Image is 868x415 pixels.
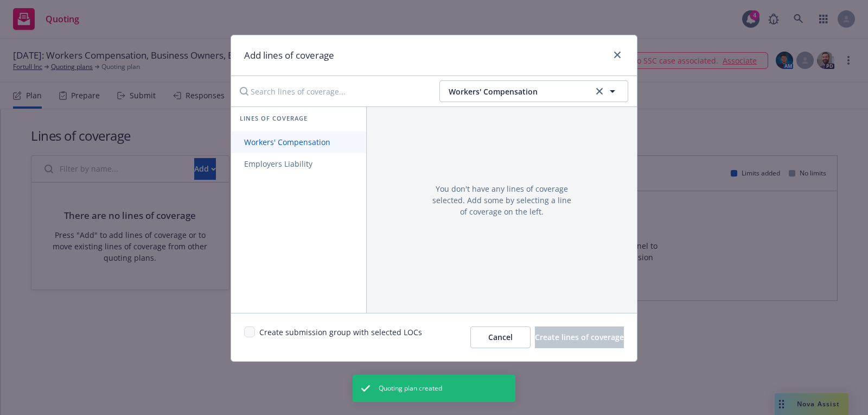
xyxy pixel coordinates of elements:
[259,326,422,348] span: Create submission group with selected LOCs
[449,86,590,97] span: Workers' Compensation
[233,80,431,102] input: Search lines of coverage...
[379,383,442,393] span: Quoting plan created
[240,114,308,123] span: Lines of coverage
[488,332,513,342] span: Cancel
[244,48,334,62] h1: Add lines of coverage
[432,183,572,217] span: You don't have any lines of coverage selected. Add some by selecting a line of coverage on the left.
[231,159,325,169] span: Employers Liability
[611,48,624,61] a: close
[535,332,624,342] span: Create lines of coverage
[535,326,624,348] button: Create lines of coverage
[593,85,606,98] a: clear selection
[470,326,531,348] button: Cancel
[231,137,343,147] span: Workers' Compensation
[439,80,628,102] button: Workers' Compensationclear selection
